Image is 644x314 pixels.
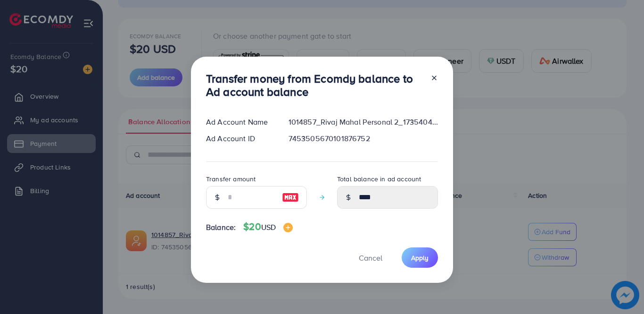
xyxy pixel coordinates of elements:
h4: $20 [243,221,293,233]
div: 1014857_Rivaj Mahal Personal 2_1735404529188 [281,117,446,127]
div: Ad Account ID [198,133,281,144]
h3: Transfer money from Ecomdy balance to Ad account balance [206,72,423,99]
span: Balance: [206,222,236,233]
span: Cancel [359,253,382,263]
img: image [283,223,293,232]
label: Total balance in ad account [337,174,421,184]
div: Ad Account Name [198,117,281,127]
button: Apply [402,247,438,268]
span: USD [261,222,276,232]
button: Cancel [347,247,394,268]
span: Apply [411,253,429,263]
img: image [282,192,299,203]
label: Transfer amount [206,174,256,184]
div: 7453505670101876752 [281,133,446,144]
